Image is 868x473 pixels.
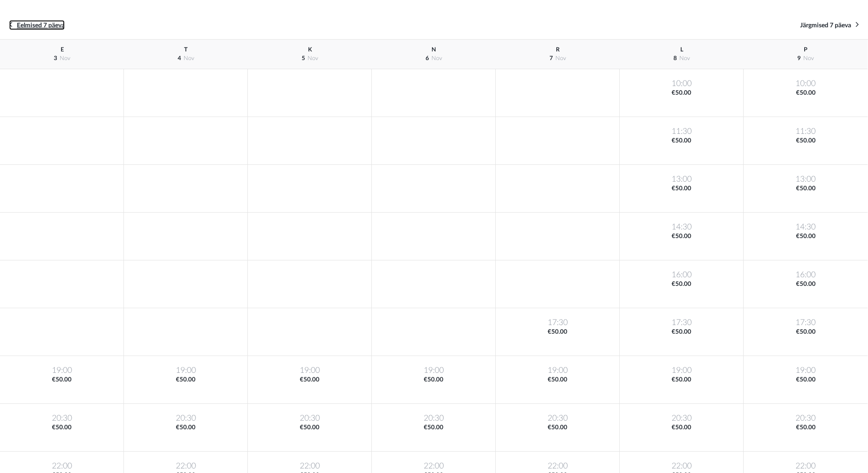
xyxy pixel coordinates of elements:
span: 20:30 [621,413,741,423]
span: 14:30 [621,222,741,232]
span: €50.00 [745,184,866,193]
span: 22:00 [250,461,370,471]
span: 11:30 [621,126,741,137]
a: Järgmised 7 päeva [800,20,859,30]
span: 3 [54,56,57,61]
span: 16:00 [621,270,741,280]
span: 19:00 [621,365,741,376]
span: €50.00 [621,280,741,289]
span: 22:00 [745,461,866,471]
span: 5 [302,56,305,61]
span: 9 [797,56,801,61]
span: 20:30 [250,413,370,423]
span: 20:30 [374,413,493,423]
span: 20:30 [2,413,122,423]
span: E [61,47,64,52]
span: €50.00 [745,280,866,289]
span: Järgmised 7 päeva [800,22,851,29]
span: K [308,47,312,52]
span: €50.00 [2,376,122,384]
span: €50.00 [621,423,741,432]
span: €50.00 [126,376,246,384]
span: 17:30 [745,317,866,328]
span: €50.00 [745,137,866,145]
span: €50.00 [745,423,866,432]
span: nov [308,56,318,61]
span: 19:00 [498,365,617,376]
span: 17:30 [621,317,741,328]
span: €50.00 [374,423,493,432]
span: L [680,47,683,52]
span: nov [184,56,194,61]
span: 10:00 [745,78,866,89]
span: 4 [178,56,181,61]
span: 22:00 [621,461,741,471]
span: 20:30 [498,413,617,423]
span: 6 [426,56,429,61]
span: nov [803,56,814,61]
span: 22:00 [2,461,122,471]
span: T [184,47,188,52]
span: 19:00 [374,365,493,376]
a: Eelmised 7 päeva [9,20,65,30]
span: 19:00 [2,365,122,376]
span: 19:00 [745,365,866,376]
span: P [804,47,807,52]
span: 22:00 [498,461,617,471]
span: 22:00 [126,461,246,471]
span: €50.00 [498,376,617,384]
span: Eelmised 7 päeva [17,22,65,29]
span: 22:00 [374,461,493,471]
span: 14:30 [745,222,866,232]
span: €50.00 [621,137,741,145]
span: 19:00 [126,365,246,376]
span: 7 [550,56,553,61]
span: €50.00 [621,89,741,97]
span: €50.00 [250,376,370,384]
span: 20:30 [745,413,866,423]
span: €50.00 [126,423,246,432]
span: €50.00 [250,423,370,432]
span: 19:00 [250,365,370,376]
span: €50.00 [621,376,741,384]
span: R [556,47,560,52]
span: 10:00 [621,78,741,89]
span: €50.00 [621,184,741,193]
span: nov [555,56,566,61]
span: €50.00 [745,89,866,97]
span: 13:00 [621,174,741,184]
span: N [431,47,436,52]
span: nov [679,56,690,61]
span: 17:30 [498,317,617,328]
span: nov [60,56,70,61]
span: €50.00 [498,423,617,432]
span: 13:00 [745,174,866,184]
span: €50.00 [498,328,617,336]
span: 8 [673,56,677,61]
span: €50.00 [621,232,741,241]
span: €50.00 [621,328,741,336]
span: 11:30 [745,126,866,137]
span: €50.00 [745,376,866,384]
span: €50.00 [374,376,493,384]
span: €50.00 [2,423,122,432]
span: €50.00 [745,328,866,336]
span: nov [431,56,442,61]
span: €50.00 [745,232,866,241]
span: 16:00 [745,270,866,280]
span: 20:30 [126,413,246,423]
